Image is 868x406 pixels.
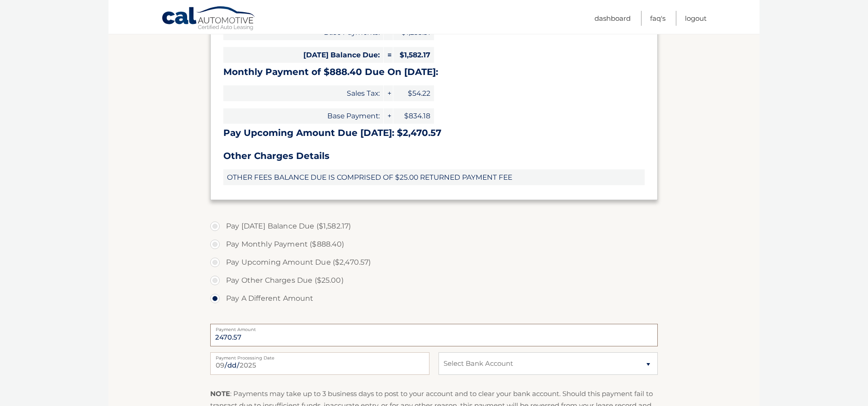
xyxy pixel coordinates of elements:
[210,352,429,375] input: Payment Date
[650,11,665,26] a: FAQ's
[685,11,707,26] a: Logout
[210,289,658,308] label: Pay A Different Amount
[393,47,434,63] span: $1,582.17
[393,85,434,101] span: $54.22
[210,271,658,289] label: Pay Other Charges Due ($25.00)
[210,217,658,235] label: Pay [DATE] Balance Due ($1,582.17)
[223,85,383,101] span: Sales Tax:
[210,253,658,271] label: Pay Upcoming Amount Due ($2,470.57)
[210,324,658,346] input: Payment Amount
[384,108,393,124] span: +
[223,150,645,162] h3: Other Charges Details
[223,66,645,78] h3: Monthly Payment of $888.40 Due On [DATE]:
[384,85,393,101] span: +
[223,108,383,124] span: Base Payment:
[393,108,434,124] span: $834.18
[210,235,658,253] label: Pay Monthly Payment ($888.40)
[210,352,429,359] label: Payment Processing Date
[223,127,645,139] h3: Pay Upcoming Amount Due [DATE]: $2,470.57
[210,389,230,398] strong: NOTE
[223,47,383,63] span: [DATE] Balance Due:
[223,169,645,185] span: OTHER FEES BALANCE DUE IS COMPRISED OF $25.00 RETURNED PAYMENT FEE
[384,47,393,63] span: =
[594,11,631,26] a: Dashboard
[210,324,658,331] label: Payment Amount
[161,6,256,32] a: Cal Automotive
